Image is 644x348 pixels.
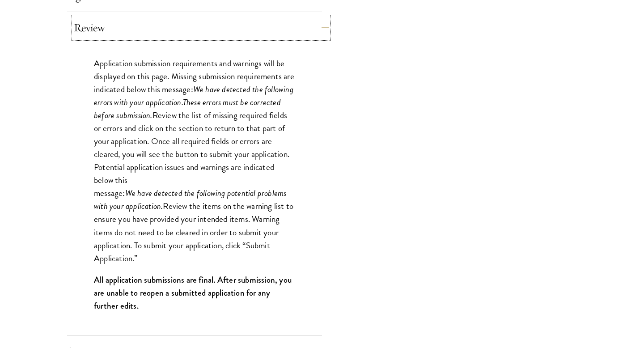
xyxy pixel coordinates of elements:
[94,83,293,109] em: We have detected the following errors with your application.
[94,274,292,312] strong: All application submissions are final. After submission, you are unable to reopen a submitted app...
[94,57,295,265] p: Application submission requirements and warnings will be displayed on this page. Missing submissi...
[74,17,329,38] button: Review
[94,187,286,212] em: We have detected the following potential problems with your application.
[94,96,281,122] em: These errors must be corrected before submission.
